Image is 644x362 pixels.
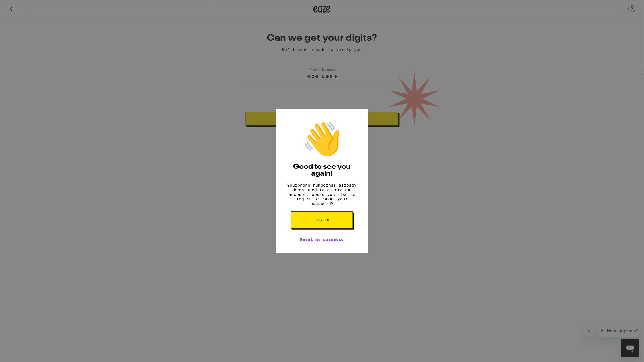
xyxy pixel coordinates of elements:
[284,183,360,206] p: Your phone number has already been used to create an account. Would you like to log in or reset y...
[284,164,360,177] h2: Good to see you again!
[302,120,342,158] div: 👋
[314,218,330,222] span: Log in
[3,4,41,9] span: Hi. Need any help?
[300,237,344,242] a: Reset my password
[291,211,353,229] button: Log in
